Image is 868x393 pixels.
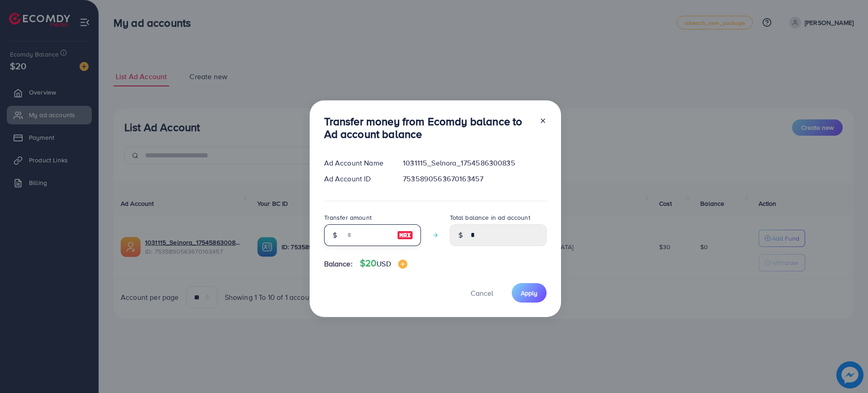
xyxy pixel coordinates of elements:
h3: Transfer money from Ecomdy balance to Ad account balance [324,115,532,141]
h4: $20 [360,258,407,269]
div: 1031115_Selnora_1754586300835 [396,158,553,168]
img: image [397,230,413,241]
label: Total balance in ad account [450,213,530,222]
button: Apply [512,283,547,303]
span: Apply [521,289,538,298]
span: Balance: [324,259,353,269]
span: Cancel [471,288,493,298]
span: USD [377,259,391,269]
div: Ad Account ID [317,174,396,184]
div: Ad Account Name [317,158,396,168]
img: image [398,260,407,269]
button: Cancel [459,283,505,303]
label: Transfer amount [324,213,372,222]
div: 7535890563670163457 [396,174,553,184]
